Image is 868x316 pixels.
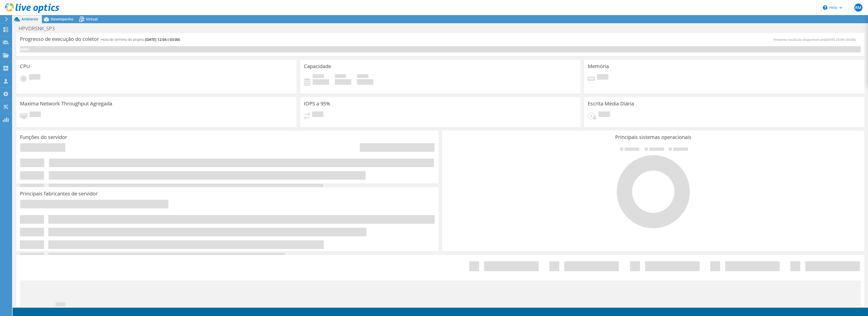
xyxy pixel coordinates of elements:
h4: 0 GiB [335,79,351,85]
h3: IOPS a 95% [304,101,330,106]
span: Pendente [30,111,41,118]
span: Virtual [86,17,98,21]
span: Pendente [597,74,608,81]
h4: 0 GiB [357,79,373,85]
h3: Principais sistemas operacionais [446,134,861,140]
span: Pendente [599,111,610,118]
h3: Escrita Média Diária [588,101,634,106]
h4: Hora de término do projeto: [101,37,180,42]
span: Usado [313,74,324,79]
h3: Memória [588,64,609,69]
svg: \n [823,5,827,10]
h3: Principais fabricantes de servidor [20,191,98,196]
span: Total [357,74,368,79]
h1: HPVDRSNK_SP3 [16,26,63,31]
h3: CPU [20,64,30,69]
span: Pendente [29,74,40,81]
span: RM [854,4,862,12]
h3: Funções do servidor [20,134,67,140]
span: [DATE] 23:09 (-03:00) [825,37,856,42]
span: [DATE] 12:04 (-03:00) [145,37,180,42]
h3: Capacidade [304,64,331,69]
h4: 0 GiB [313,79,329,85]
span: Próximo recálculo disponível em [774,37,858,42]
span: Desempenho [51,17,73,21]
h3: Maxima Network Throughput Agregada [20,101,112,106]
span: Ambiente [21,17,38,21]
span: Disponível [335,74,346,79]
span: Pendente [312,111,323,118]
